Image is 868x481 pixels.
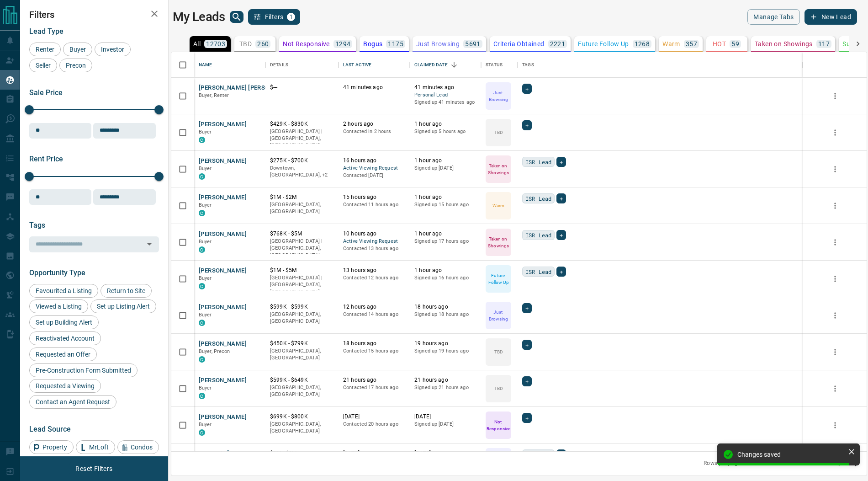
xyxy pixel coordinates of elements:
p: 117 [818,41,830,47]
p: $768K - $5M [270,230,334,238]
p: 41 minutes ago [343,84,405,91]
p: [DATE] [414,449,476,457]
div: + [522,303,532,313]
button: [PERSON_NAME] [199,340,247,348]
span: + [525,84,529,93]
button: Manage Tabs [747,9,799,25]
button: search button [230,11,243,23]
button: NoWords [PERSON_NAME] [199,449,275,458]
p: Just Browsing [487,89,510,103]
div: + [522,120,532,130]
p: Bogus [363,41,382,47]
button: more [828,235,842,249]
p: Warm [662,41,680,47]
p: Contacted 14 hours ago [343,311,405,318]
div: Tags [522,52,534,78]
span: Buyer [199,422,212,428]
div: Claimed Date [410,52,481,78]
p: Just Browsing [487,309,510,322]
p: Signed up 18 hours ago [414,311,476,318]
p: Signed up 5 hours ago [414,128,476,135]
button: more [828,126,842,139]
span: MrLoft [86,444,112,451]
p: Taken on Showings [487,162,510,176]
p: [GEOGRAPHIC_DATA] | [GEOGRAPHIC_DATA], [GEOGRAPHIC_DATA] [270,274,334,296]
span: Active Viewing Request [343,238,405,246]
div: condos.ca [199,283,205,289]
p: Signed up 16 hours ago [414,274,476,282]
p: 1294 [335,41,351,47]
button: more [828,382,842,395]
p: HOT [713,41,726,47]
p: Signed up 19 hours ago [414,347,476,355]
span: Buyer [199,239,212,245]
span: Buyer, Precon [199,348,230,354]
span: + [525,121,529,130]
div: Last Active [343,52,371,78]
p: 2 hours ago [343,120,405,128]
button: more [828,162,842,176]
span: Viewed a Listing [32,303,85,310]
p: 12 hours ago [343,303,405,311]
p: Future Follow Up [578,41,629,47]
button: more [828,418,842,432]
span: + [560,450,563,459]
span: + [560,157,563,166]
span: 1 [288,14,294,20]
span: + [560,267,563,276]
span: + [525,377,529,386]
div: + [522,84,532,94]
p: Future Follow Up [487,272,510,286]
div: Contact an Agent Request [29,395,116,409]
p: Criteria Obtained [493,41,545,47]
span: Precon [63,62,89,69]
p: [GEOGRAPHIC_DATA], [GEOGRAPHIC_DATA] [270,311,334,325]
span: Buyer [199,385,212,391]
p: 21 hours ago [343,376,405,384]
p: Contacted 11 hours ago [343,201,405,208]
div: Precon [59,59,92,72]
div: + [556,449,566,460]
p: [DATE] [343,449,405,457]
p: 1 hour ago [414,267,476,274]
p: [GEOGRAPHIC_DATA] | [GEOGRAPHIC_DATA], [GEOGRAPHIC_DATA] [270,238,334,259]
div: Condos [117,440,159,454]
p: [DATE] [414,413,476,421]
div: condos.ca [199,210,205,216]
p: $1M - $5M [270,267,334,274]
p: 59 [731,41,739,47]
p: Contacted 20 hours ago [343,421,405,428]
div: Seller [29,59,57,72]
div: condos.ca [199,429,205,436]
span: Investor [98,46,127,53]
span: Return to Site [104,287,148,294]
p: TBD [494,348,503,355]
span: + [560,230,563,240]
span: Renter [32,46,58,53]
p: 5691 [465,41,481,47]
span: Active Viewing Request [343,165,405,172]
button: New Lead [804,9,857,25]
div: Return to Site [101,284,152,298]
span: Contact an Agent Request [32,398,113,406]
span: ISR Lead [525,194,551,203]
p: $1M - $2M [270,193,334,201]
button: Filters1 [248,9,301,25]
p: Contacted 17 hours ago [343,384,405,391]
div: Favourited a Listing [29,284,98,298]
p: $699K - $800K [270,413,334,421]
p: 16 hours ago [343,157,405,165]
div: Buyer [63,43,92,56]
p: 12703 [206,41,225,47]
button: Sort [448,59,460,71]
div: Name [194,52,265,78]
p: Contacted 13 hours ago [343,245,405,252]
p: 1 hour ago [414,120,476,128]
div: + [556,230,566,240]
p: 21 hours ago [414,376,476,384]
div: + [556,157,566,167]
p: 13 hours ago [343,267,405,274]
p: Just Browsing [416,41,460,47]
p: Signed up [DATE] [414,421,476,428]
span: Buyer [199,275,212,281]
